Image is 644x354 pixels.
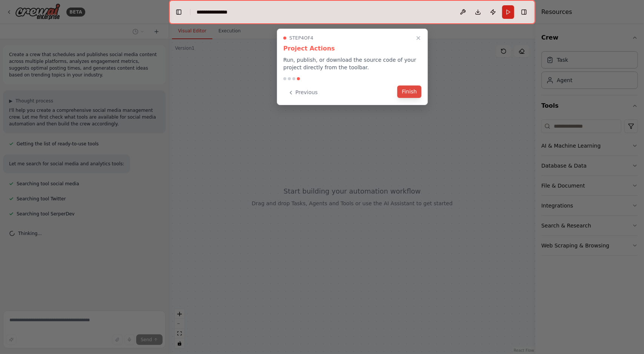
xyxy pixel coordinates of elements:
button: Finish [397,85,421,98]
button: Hide left sidebar [174,7,184,17]
button: Close walkthrough [414,34,423,43]
span: Step 4 of 4 [289,35,314,41]
p: Run, publish, or download the source code of your project directly from the toolbar. [283,56,421,71]
button: Previous [283,86,322,99]
h3: Project Actions [283,44,421,53]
